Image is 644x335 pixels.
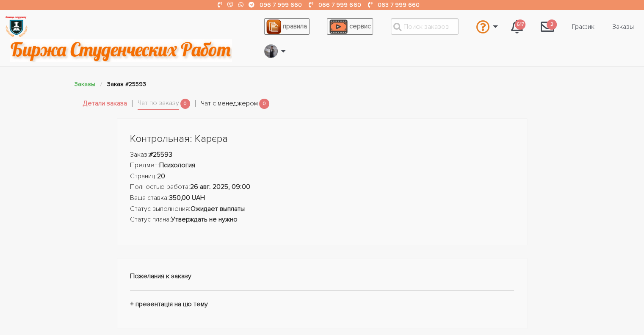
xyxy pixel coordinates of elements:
[329,19,347,34] img: play_icon-49f7f135c9dc9a03216cfdbccbe1e3994649169d890fb554cedf0eac35a01ba8.png
[138,98,179,110] a: Чат по заказу
[190,183,250,191] strong: 26 авг. 2025, 09:00
[265,44,277,58] img: 20171208_160937.jpg
[5,15,28,38] img: logo-135dea9cf721667cc4ddb0c1795e3ba8b7f362e3d0c04e2cc90b931989920324.png
[547,19,557,30] span: 2
[83,98,127,109] a: Детали заказа
[130,182,514,193] li: Полностью работа:
[159,161,195,169] strong: Психология
[259,99,269,109] span: 0
[515,19,525,30] span: 617
[10,39,232,62] img: motto-2ce64da2796df845c65ce8f9480b9c9d679903764b3ca6da4b6de107518df0fe.gif
[260,1,302,8] a: 096 7 999 660
[130,204,514,215] li: Статус выполнения:
[130,214,514,225] li: Статус плана:
[130,160,514,171] li: Предмет:
[130,193,514,204] li: Ваша ставка:
[130,272,191,280] strong: Пожелания к заказу
[318,1,361,8] a: 066 7 999 660
[130,150,514,161] li: Заказ:
[171,215,238,224] strong: Утверждать не нужно
[130,132,514,146] h1: Контрольная: Карєра
[180,99,191,109] span: 0
[191,205,245,213] strong: Ожидает выплаты
[283,22,307,30] span: правила
[534,15,561,38] a: 2
[391,18,459,35] input: Поиск заказов
[605,19,641,35] a: Заказы
[504,15,530,38] a: 617
[117,258,528,329] div: + презентація на цю тему
[264,18,310,35] a: правила
[107,79,146,89] li: Заказ #25593
[130,171,514,182] li: Страниц:
[149,150,172,159] strong: #25593
[266,19,281,34] img: agreement_icon-feca34a61ba7f3d1581b08bc946b2ec1ccb426f67415f344566775c155b7f62c.png
[201,98,258,109] a: Чат с менеджером
[327,18,373,35] a: сервис
[157,172,165,180] strong: 20
[169,194,205,202] strong: 350,00 UAH
[75,80,95,88] a: Заказы
[349,22,371,30] span: сервис
[565,19,601,35] a: График
[377,1,419,8] a: 063 7 999 660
